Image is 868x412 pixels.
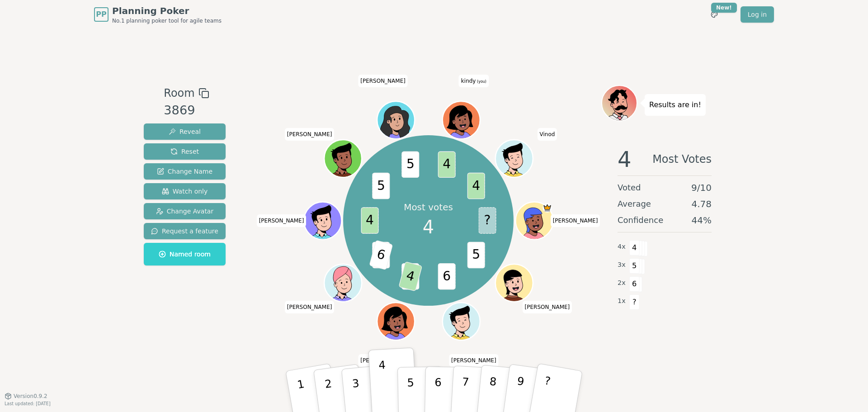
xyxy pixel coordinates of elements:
span: Voted [618,181,641,194]
span: 4 [438,152,455,178]
button: Named room [144,243,226,265]
span: Version 0.9.2 [14,393,47,400]
span: Request a feature [151,227,218,236]
span: 6 [438,263,455,290]
span: Confidence [618,214,663,227]
span: Click to change your name [523,301,572,313]
button: Version0.9.2 [5,393,47,400]
span: Click to change your name [551,214,600,227]
span: Click to change your name [538,128,557,140]
span: 5 [372,173,390,199]
button: Request a feature [144,223,226,239]
span: Last updated: [DATE] [5,401,51,406]
span: Click to change your name [285,301,335,313]
span: Watch only [162,187,208,196]
span: 4 x [618,242,626,252]
span: 6 [629,276,640,292]
span: Natasha is the host [542,203,552,213]
span: 6 [369,240,393,270]
span: Click to change your name [459,74,489,87]
button: Reset [144,143,226,160]
span: ? [478,207,496,234]
div: 3869 [164,101,209,120]
span: 4 [618,148,632,170]
p: Results are in! [649,99,701,111]
span: Click to change your name [358,354,408,367]
span: 5 [467,242,485,269]
span: Change Name [157,167,212,176]
p: 4 [378,359,388,408]
span: Click to change your name [358,74,408,87]
span: Reveal [169,127,201,136]
button: Change Avatar [144,203,226,219]
button: Reveal [144,123,226,140]
span: Reset [170,147,199,156]
span: 4 [629,240,640,256]
span: PP [96,9,106,20]
div: New! [711,3,737,13]
a: Log in [741,6,774,23]
span: Planning Poker [112,5,222,17]
span: 4 [467,173,485,199]
span: 5 [401,152,419,178]
span: 1 x [618,296,626,306]
span: (you) [476,79,486,83]
span: No.1 planning poker tool for agile teams [112,17,222,24]
p: Most votes [404,201,453,213]
span: 4.78 [691,198,712,210]
span: 5 [629,258,640,274]
span: 44 % [692,214,712,227]
span: ? [629,294,640,310]
span: 4 [423,213,434,241]
button: Watch only [144,183,226,199]
a: PPPlanning PokerNo.1 planning poker tool for agile teams [94,5,222,24]
span: 9 / 10 [691,181,712,194]
span: 4 [361,207,378,234]
span: Click to change your name [449,354,499,367]
span: 4 [398,261,422,292]
span: Average [618,198,651,210]
span: Click to change your name [257,214,307,227]
span: Room [164,85,194,101]
span: Most Votes [652,148,712,170]
button: Change Name [144,163,226,180]
span: Named room [159,250,211,259]
button: Click to change your avatar [443,102,479,137]
span: Change Avatar [156,207,214,216]
span: 2 x [618,278,626,288]
span: Click to change your name [285,128,335,140]
span: 3 x [618,260,626,270]
button: New! [706,6,722,23]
